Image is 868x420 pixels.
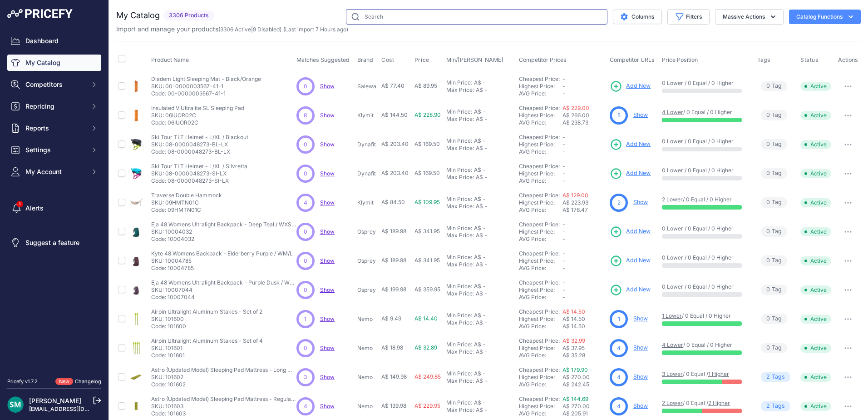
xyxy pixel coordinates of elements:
[662,225,748,232] p: 0 Lower / 0 Equal / 0 Higher
[163,10,214,21] span: 3306 Products
[381,199,405,205] span: A$ 84.50
[446,108,472,115] div: Min Price:
[474,225,481,232] div: A$
[757,56,770,63] span: Tags
[633,373,648,380] a: Show
[320,315,335,322] a: Show
[483,174,488,181] div: -
[626,82,651,90] span: Add New
[800,285,831,295] span: Active
[320,112,335,119] span: Show
[800,111,831,120] span: Active
[766,140,770,149] span: 0
[800,56,819,64] span: Status
[414,170,440,176] span: A$ 169.50
[662,196,683,203] a: 2 Lower
[304,170,307,178] span: 0
[151,286,296,294] p: SKU: 10007044
[446,145,474,152] div: Max Price:
[7,235,101,251] a: Suggest a feature
[519,170,562,177] div: Highest Price:
[483,145,488,152] div: -
[7,142,101,158] button: Settings
[481,166,486,174] div: -
[481,108,486,115] div: -
[320,228,335,235] span: Show
[357,228,378,235] p: Osprey
[519,286,562,294] div: Highest Price:
[304,228,307,236] span: 0
[662,80,748,87] p: 0 Lower / 0 Equal / 0 Higher
[151,228,296,235] p: SKU: 10004032
[519,199,562,206] div: Highest Price:
[151,192,222,199] p: Traverse Double Hammock
[626,140,651,149] span: Add New
[7,33,101,49] a: Dashboard
[381,228,406,235] span: A$ 189.98
[151,75,261,83] p: Diadem Light Sleeping Mat - Black/Orange
[474,312,481,319] div: A$
[519,112,562,119] div: Highest Price:
[320,403,335,410] a: Show
[414,257,440,264] span: A$ 341.95
[151,119,244,126] p: Code: 06IUOR02C
[519,177,562,185] div: AVG Price:
[304,140,307,149] span: 0
[766,111,770,120] span: 0
[320,374,335,380] a: Show
[761,226,787,237] span: Tag
[800,227,831,236] span: Active
[519,221,560,228] a: Cheapest Price:
[7,55,101,71] a: My Catalog
[304,257,307,265] span: 0
[7,9,73,18] img: Pricefy Logo
[562,250,565,257] span: -
[761,255,787,266] span: Tag
[446,290,474,297] div: Max Price:
[151,250,293,257] p: Kyte 48 Womens Backpack - Elderberry Purple / WM/L
[320,257,335,264] a: Show
[476,232,483,239] div: A$
[626,256,651,265] span: Add New
[617,199,621,207] span: 2
[838,56,858,63] span: Actions
[151,257,293,265] p: SKU: 10004785
[562,141,565,148] span: -
[75,378,101,385] a: Changelog
[320,286,335,293] a: Show
[151,294,296,301] p: Code: 10007044
[519,265,562,272] div: AVG Price:
[446,225,472,232] div: Min Price:
[381,315,401,322] span: A$ 9.49
[481,79,486,86] div: -
[761,81,787,91] span: Tag
[481,137,486,145] div: -
[320,199,335,206] a: Show
[446,261,474,268] div: Max Price:
[476,115,483,123] div: A$
[476,145,483,152] div: A$
[519,75,560,82] a: Cheapest Price:
[320,170,335,177] a: Show
[662,283,748,290] p: 0 Lower / 0 Equal / 0 Higher
[562,279,565,286] span: -
[519,119,562,126] div: AVG Price:
[662,109,748,116] p: / 0 Equal / 0 Higher
[633,111,648,118] a: Show
[151,83,261,90] p: SKU: 00-0000003567-41-1
[381,56,394,64] span: Cost
[151,163,247,170] p: Ski Tour TLT Helmet - L/XL / Silvretta
[633,199,648,205] a: Show
[610,225,651,238] a: Add New
[562,163,565,170] span: -
[800,56,820,64] button: Status
[662,400,683,406] a: 2 Lower
[562,308,585,315] a: A$ 14.50
[414,286,440,293] span: A$ 359.95
[800,169,831,178] span: Active
[151,308,262,315] p: Airpin Ultralight Aluminum Stakes - Set of 2
[519,366,560,373] a: Cheapest Price:
[446,79,472,86] div: Min Price:
[446,115,474,123] div: Max Price:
